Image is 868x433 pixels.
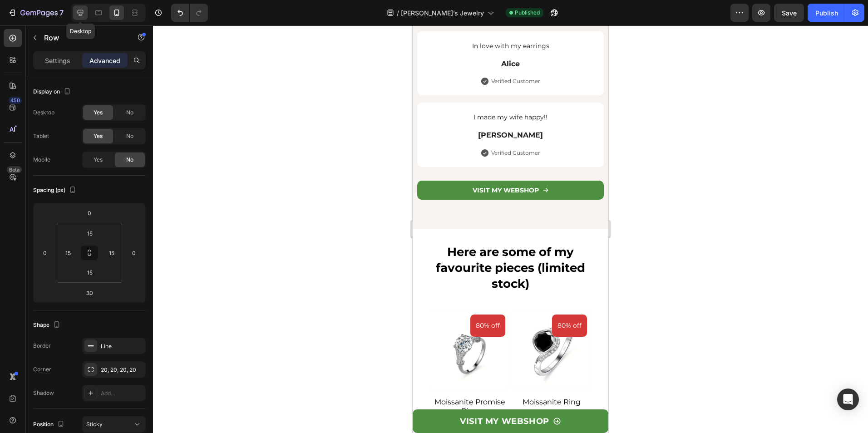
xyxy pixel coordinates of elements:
div: Publish [815,8,838,18]
div: Tablet [33,132,49,140]
input: 30 [80,286,99,300]
button: Save [774,4,804,22]
input: 0 [38,246,52,260]
input: 0 [80,206,99,220]
p: 7 [59,7,64,18]
span: Save [782,9,797,17]
input: 0 [127,246,141,260]
div: Open Intercom Messenger [837,389,859,410]
button: Publish [808,4,846,22]
div: Line [101,342,143,350]
input: 15px [61,246,75,260]
p: Row [44,32,121,43]
span: Sticky [86,421,103,428]
div: Display on [33,86,73,98]
input: 15px [81,266,99,279]
p: Advanced [89,56,120,65]
span: Yes [94,132,103,140]
button: 7 [4,4,68,22]
div: Corner [33,365,51,374]
span: No [126,156,133,164]
span: Yes [94,156,103,164]
div: Shadow [33,389,54,397]
input: 15px [105,246,118,260]
div: 450 [9,97,22,104]
div: Beta [7,166,22,173]
span: Published [515,9,540,17]
p: Settings [45,56,70,65]
div: 20, 20, 20, 20 [101,366,143,374]
span: No [126,132,133,140]
div: Border [33,342,51,350]
div: Undo/Redo [171,4,208,22]
button: Sticky [82,416,146,433]
div: Position [33,418,66,431]
span: Yes [94,108,103,117]
div: Shape [33,319,62,331]
div: Mobile [33,156,50,164]
span: [PERSON_NAME]’s Jewelry [401,8,484,18]
div: Desktop [33,108,54,117]
span: No [126,108,133,117]
span: / [397,8,399,18]
div: Add... [101,389,143,398]
input: 15px [81,226,99,240]
div: Spacing (px) [33,184,78,197]
iframe: Design area [413,25,608,433]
